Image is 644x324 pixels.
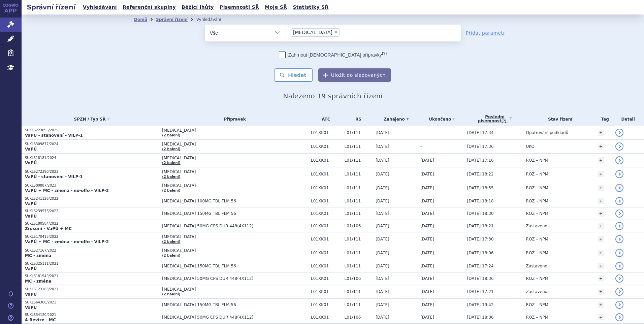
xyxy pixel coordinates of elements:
span: [DATE] [376,199,389,203]
span: [DATE] [420,186,434,190]
span: ROZ – NPM [526,302,548,307]
span: Nalezeno 19 správních řízení [283,92,382,100]
span: [MEDICAL_DATA] 150MG TBL FLM 56 [162,211,308,216]
a: (2 balení) [162,161,180,165]
th: ATC [308,112,341,126]
a: Běžící lhůty [180,3,216,12]
strong: MC - změna [25,279,51,284]
span: L01/111 [345,144,373,149]
span: L01XK01 [311,251,341,255]
a: Poslednípísemnost(?) [467,112,523,126]
span: [DATE] [420,251,434,255]
span: [DATE] 18:55 [467,186,494,190]
span: [MEDICAL_DATA] 50MG CPS DUR 448(4X112) [162,276,308,281]
span: [MEDICAL_DATA] [162,156,308,160]
th: Přípravek [159,112,308,126]
p: SUKLS170415/2022 [25,234,159,239]
strong: VaPÚ [25,214,37,219]
a: + [598,210,604,217]
span: L01/111 [345,199,373,203]
span: L01/111 [345,237,373,241]
a: detail [615,301,623,309]
a: + [598,223,604,229]
a: + [598,171,604,177]
span: L01/111 [345,289,373,294]
span: L01/106 [345,224,373,228]
a: detail [615,197,623,205]
th: Tag [594,112,612,126]
span: ROZ – NPM [526,172,548,176]
a: + [598,185,604,191]
span: [DATE] 17:16 [467,158,494,163]
a: Vyhledávání [81,3,119,12]
a: detail [615,129,623,137]
p: SUKLS325111/2021 [25,261,159,266]
a: + [598,157,604,163]
a: Přidat parametr [466,30,505,36]
strong: VaPÚ - stanovení - VILP-1 [25,174,83,179]
a: + [598,236,604,242]
span: ROZ – NPM [526,315,548,320]
a: Ukončeno [420,115,464,124]
strong: VaPÚ [25,147,37,152]
span: [DATE] [420,211,434,216]
p: SUKLS241126/2022 [25,196,159,201]
span: L01XK01 [311,315,341,320]
span: - [420,130,422,135]
span: [DATE] [376,237,389,241]
span: ROZ – NPM [526,158,548,163]
p: SUKLS272390/2023 [25,169,159,174]
span: L01XK01 [311,211,341,216]
h2: Správní řízení [22,2,81,12]
span: L01/111 [345,302,373,307]
span: [DATE] [420,302,434,307]
a: Správní řízení [156,17,188,22]
a: detail [615,249,623,257]
a: Moje SŘ [263,3,289,12]
span: ROZ – NPM [526,276,548,281]
span: [DATE] [376,144,389,149]
strong: VaPÚ [25,305,37,310]
span: [DATE] 18:18 [467,199,494,203]
input: [MEDICAL_DATA] [342,28,345,36]
th: Detail [612,112,644,126]
a: + [598,130,604,136]
a: detail [615,235,623,243]
span: L01XK01 [311,302,341,307]
span: [DATE] 18:36 [467,276,494,281]
span: [MEDICAL_DATA] 100MG TBL FLM 56 [162,199,308,203]
span: [DATE] [376,302,389,307]
span: L01XK01 [311,130,341,135]
a: + [598,302,604,308]
p: SUKLS180584/2022 [25,221,159,226]
span: [DATE] [420,199,434,203]
span: [DATE] [376,158,389,163]
span: [MEDICAL_DATA] [162,234,308,239]
label: Zahrnout [DEMOGRAPHIC_DATA] přípravky [279,52,387,58]
span: L01XK01 [311,158,341,163]
p: SUKLS64308/2021 [25,300,159,305]
a: Zahájeno [376,115,417,124]
span: [DATE] [376,186,389,190]
abbr: (?) [382,51,387,56]
span: [DATE] [376,251,389,255]
a: + [598,314,604,320]
a: (2 balení) [162,133,180,137]
strong: VaPÚ [25,266,37,271]
span: L01XK01 [311,186,341,190]
button: Uložit do sledovaných [318,68,391,82]
span: [DATE] [420,276,434,281]
p: SUKLS18181/2024 [25,156,159,160]
a: detail [615,313,623,321]
span: [DATE] [376,315,389,320]
span: [MEDICAL_DATA] 150MG TBL FLM 56 [162,302,308,307]
span: Opatřování podkladů [526,130,569,135]
a: detail [615,170,623,178]
span: [MEDICAL_DATA] [162,169,308,174]
span: [DATE] [420,289,434,294]
a: + [598,250,604,256]
span: [DATE] 18:22 [467,172,494,176]
a: detail [615,222,623,230]
span: L01XK01 [311,224,341,228]
strong: VaPÚ - stanovení - VILP-1 [25,133,83,138]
